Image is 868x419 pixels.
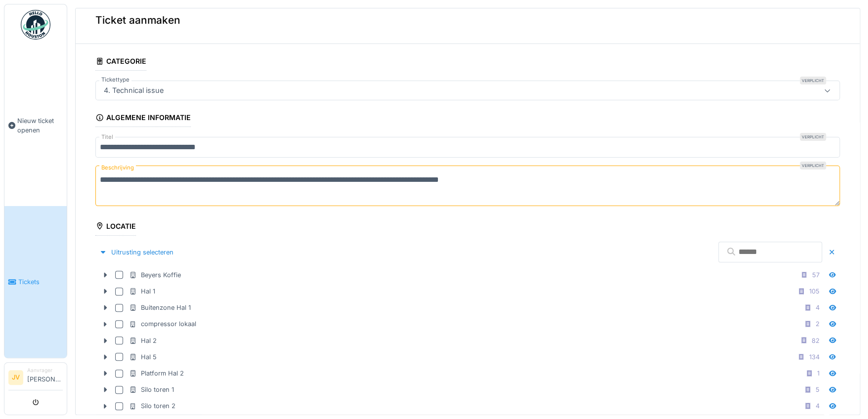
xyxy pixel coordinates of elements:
[99,133,115,141] label: Titel
[95,54,146,71] div: Categorie
[816,385,820,394] div: 5
[812,270,820,280] div: 57
[8,370,23,385] li: JV
[817,369,820,378] div: 1
[4,45,67,206] a: Nieuw ticket openen
[100,85,168,96] div: 4. Technical issue
[129,287,155,296] div: Hal 1
[95,219,136,236] div: Locatie
[21,10,50,40] img: Badge_color-CXgf-gQk.svg
[129,319,196,329] div: compressor lokaal
[816,303,820,312] div: 4
[800,162,826,169] div: Verplicht
[129,385,174,394] div: Silo toren 1
[95,110,191,127] div: Algemene informatie
[129,369,184,378] div: Platform Hal 2
[99,162,136,174] label: Beschrijving
[4,206,67,358] a: Tickets
[17,116,63,135] span: Nieuw ticket openen
[18,277,63,287] span: Tickets
[129,401,175,411] div: Silo toren 2
[27,367,63,388] li: [PERSON_NAME]
[800,77,826,84] div: Verplicht
[27,367,63,374] div: Aanvrager
[99,76,131,84] label: Tickettype
[809,287,820,296] div: 105
[129,270,181,280] div: Beyers Koffie
[816,401,820,411] div: 4
[95,246,177,259] div: Uitrusting selecteren
[809,352,820,362] div: 134
[129,303,191,312] div: Buitenzone Hal 1
[129,336,157,345] div: Hal 2
[8,367,63,390] a: JV Aanvrager[PERSON_NAME]
[800,133,826,141] div: Verplicht
[812,336,820,345] div: 82
[816,319,820,329] div: 2
[129,352,157,362] div: Hal 5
